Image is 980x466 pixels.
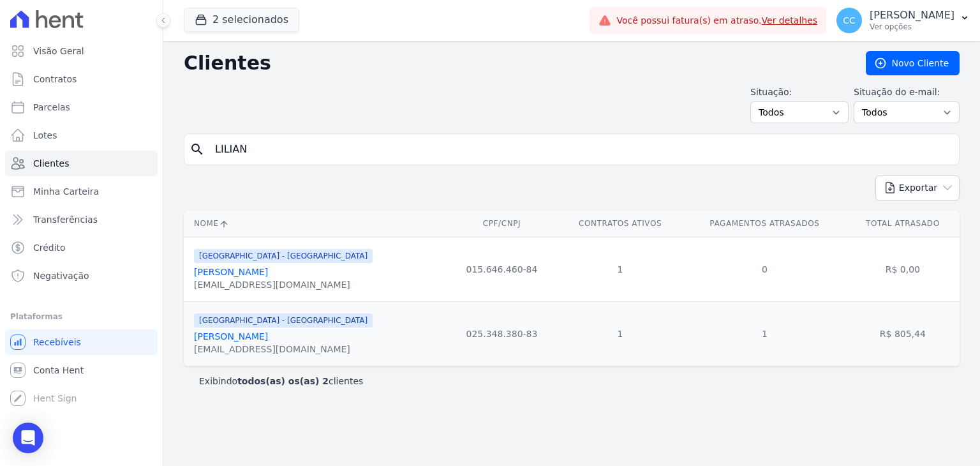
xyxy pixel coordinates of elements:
[33,73,77,86] span: Contratos
[194,331,268,342] a: [PERSON_NAME]
[846,237,960,301] td: R$ 0,00
[33,157,69,170] span: Clientes
[237,376,329,386] b: todos(as) os(as) 2
[207,137,954,162] input: Buscar por nome, CPF ou e-mail
[750,86,849,99] label: Situação:
[557,237,683,301] td: 1
[194,343,373,356] div: [EMAIL_ADDRESS][DOMAIN_NAME]
[33,241,66,254] span: Crédito
[194,313,373,327] span: [GEOGRAPHIC_DATA] - [GEOGRAPHIC_DATA]
[33,269,89,282] span: Negativação
[870,22,954,32] p: Ver opções
[13,423,43,453] div: Open Intercom Messenger
[843,16,856,25] span: CC
[33,185,99,198] span: Minha Carteira
[184,52,845,75] h2: Clientes
[5,123,158,148] a: Lotes
[184,211,447,237] th: Nome
[33,45,84,57] span: Visão Geral
[5,263,158,289] a: Negativação
[557,301,683,366] td: 1
[194,278,373,291] div: [EMAIL_ADDRESS][DOMAIN_NAME]
[33,101,70,114] span: Parcelas
[5,179,158,204] a: Minha Carteira
[5,207,158,232] a: Transferências
[33,213,98,226] span: Transferências
[5,357,158,383] a: Conta Hent
[194,249,373,263] span: [GEOGRAPHIC_DATA] - [GEOGRAPHIC_DATA]
[447,301,557,366] td: 025.348.380-83
[447,237,557,301] td: 015.646.460-84
[826,3,980,38] button: CC [PERSON_NAME] Ver opções
[5,329,158,355] a: Recebíveis
[683,211,846,237] th: Pagamentos Atrasados
[447,211,557,237] th: CPF/CNPJ
[189,142,205,157] i: search
[854,86,960,99] label: Situação do e-mail:
[557,211,683,237] th: Contratos Ativos
[5,151,158,176] a: Clientes
[762,15,818,26] a: Ver detalhes
[184,8,299,32] button: 2 selecionados
[683,301,846,366] td: 1
[33,336,81,349] span: Recebíveis
[846,211,960,237] th: Total Atrasado
[5,38,158,64] a: Visão Geral
[683,237,846,301] td: 0
[33,364,84,377] span: Conta Hent
[199,375,363,387] p: Exibindo clientes
[846,301,960,366] td: R$ 805,44
[866,51,960,75] a: Novo Cliente
[875,176,960,200] button: Exportar
[10,309,152,324] div: Plataformas
[5,94,158,120] a: Parcelas
[5,66,158,92] a: Contratos
[5,235,158,260] a: Crédito
[870,9,954,22] p: [PERSON_NAME]
[33,129,57,142] span: Lotes
[616,14,817,27] span: Você possui fatura(s) em atraso.
[194,267,268,277] a: [PERSON_NAME]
